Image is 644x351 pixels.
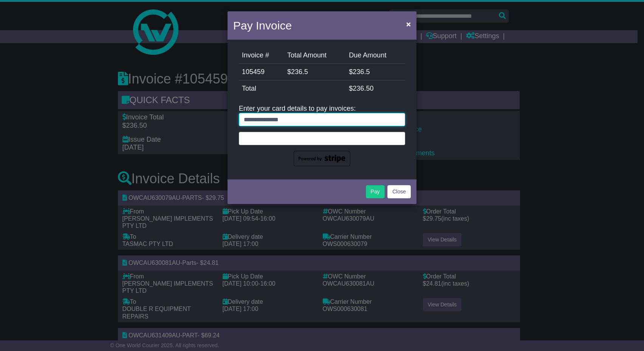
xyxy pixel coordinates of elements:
[239,64,284,80] td: 105459
[387,185,411,198] button: Close
[353,85,373,92] span: 236.50
[346,47,405,64] td: Due Amount
[402,16,415,32] button: Close
[406,20,411,28] span: ×
[346,64,405,80] td: $
[284,64,346,80] td: $
[294,151,350,167] img: powered-by-stripe.png
[239,105,405,166] div: Enter your card details to pay invoices:
[291,68,308,76] span: 236.5
[353,68,370,76] span: 236.5
[239,47,284,64] td: Invoice #
[239,80,346,97] td: Total
[233,17,292,34] h4: Pay Invoice
[366,185,385,198] button: Pay
[244,135,400,141] iframe: Secure card payment input frame
[346,80,405,97] td: $
[284,47,346,64] td: Total Amount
